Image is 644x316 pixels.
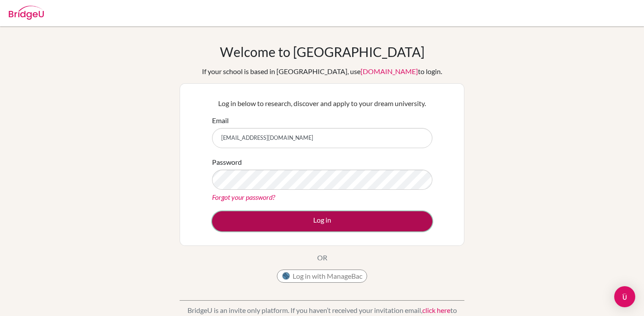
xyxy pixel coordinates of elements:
label: Password [212,157,242,167]
div: Open Intercom Messenger [614,286,635,307]
h1: Welcome to [GEOGRAPHIC_DATA] [220,44,425,60]
a: click here [422,306,450,314]
label: Email [212,115,229,126]
a: Forgot your password? [212,193,275,201]
img: Bridge-U [9,6,44,20]
button: Log in with ManageBac [277,270,367,283]
button: Log in [212,211,432,231]
p: OR [317,252,327,263]
p: Log in below to research, discover and apply to your dream university. [212,98,432,109]
a: [DOMAIN_NAME] [361,67,418,75]
div: If your school is based in [GEOGRAPHIC_DATA], use to login. [202,66,442,77]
